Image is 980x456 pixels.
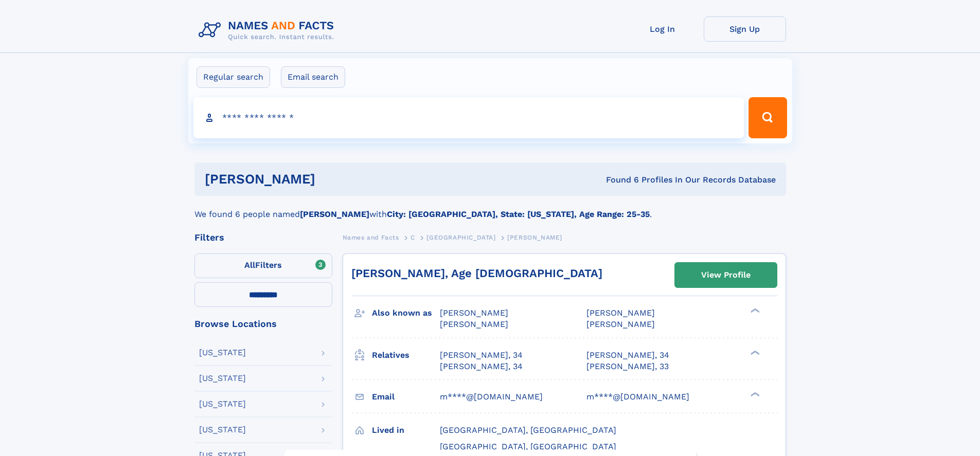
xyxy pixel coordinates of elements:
[194,16,343,44] img: Logo Names and Facts
[199,426,246,434] div: [US_STATE]
[704,16,786,42] a: Sign Up
[372,346,440,364] h3: Relatives
[426,234,495,241] span: [GEOGRAPHIC_DATA]
[440,350,523,361] a: [PERSON_NAME], 34
[281,66,345,88] label: Email search
[621,16,704,42] a: Log In
[197,66,270,88] label: Regular search
[194,233,332,242] div: Filters
[194,196,786,221] div: We found 6 people named with .
[507,234,562,241] span: [PERSON_NAME]
[748,307,760,314] div: ❯
[193,97,744,138] input: search input
[748,391,760,397] div: ❯
[411,234,415,241] span: C
[351,267,602,280] a: [PERSON_NAME], Age [DEMOGRAPHIC_DATA]
[343,231,399,244] a: Names and Facts
[749,97,787,138] button: Search Button
[244,260,255,270] span: All
[372,304,440,322] h3: Also known as
[387,209,650,219] b: City: [GEOGRAPHIC_DATA], State: [US_STATE], Age Range: 25-35
[586,361,669,372] a: [PERSON_NAME], 33
[426,231,495,244] a: [GEOGRAPHIC_DATA]
[586,308,655,318] span: [PERSON_NAME]
[411,231,415,244] a: C
[440,361,523,372] a: [PERSON_NAME], 34
[586,319,655,329] span: [PERSON_NAME]
[372,422,440,439] h3: Lived in
[586,350,669,361] a: [PERSON_NAME], 34
[194,319,332,329] div: Browse Locations
[372,388,440,406] h3: Email
[300,209,369,219] b: [PERSON_NAME]
[440,319,508,329] span: [PERSON_NAME]
[440,425,616,435] span: [GEOGRAPHIC_DATA], [GEOGRAPHIC_DATA]
[460,174,776,186] div: Found 6 Profiles In Our Records Database
[194,253,332,278] label: Filters
[440,442,616,451] span: [GEOGRAPHIC_DATA], [GEOGRAPHIC_DATA]
[205,173,461,186] h1: [PERSON_NAME]
[199,400,246,408] div: [US_STATE]
[199,349,246,357] div: [US_STATE]
[675,263,777,287] a: View Profile
[440,308,508,318] span: [PERSON_NAME]
[701,263,751,287] div: View Profile
[748,349,760,356] div: ❯
[199,374,246,382] div: [US_STATE]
